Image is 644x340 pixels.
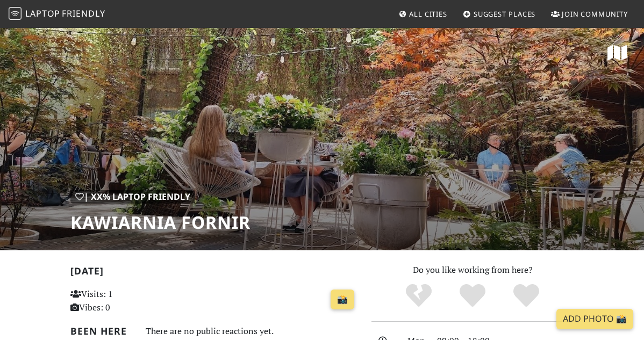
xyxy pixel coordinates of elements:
img: LaptopFriendly [9,7,22,20]
span: All Cities [409,9,447,19]
span: Friendly [62,8,105,19]
a: All Cities [394,4,452,24]
div: | XX% Laptop Friendly [70,190,195,204]
a: 📸 [331,290,354,310]
a: LaptopFriendly LaptopFriendly [9,5,105,24]
div: Definitely! [499,283,553,309]
span: Suggest Places [474,9,536,19]
div: No [392,283,446,309]
p: Visits: 1 Vibes: 0 [70,287,158,315]
div: There are no public reactions yet. [146,323,359,339]
a: Add Photo 📸 [556,309,633,329]
div: Yes [446,283,499,309]
span: Laptop [25,8,60,19]
a: Join Community [547,4,632,24]
h2: Been here [70,325,133,337]
h1: Kawiarnia Fornir [70,212,251,233]
span: Join Community [562,9,628,19]
h2: [DATE] [70,265,359,281]
p: Do you like working from here? [371,263,574,277]
a: Suggest Places [459,4,540,24]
